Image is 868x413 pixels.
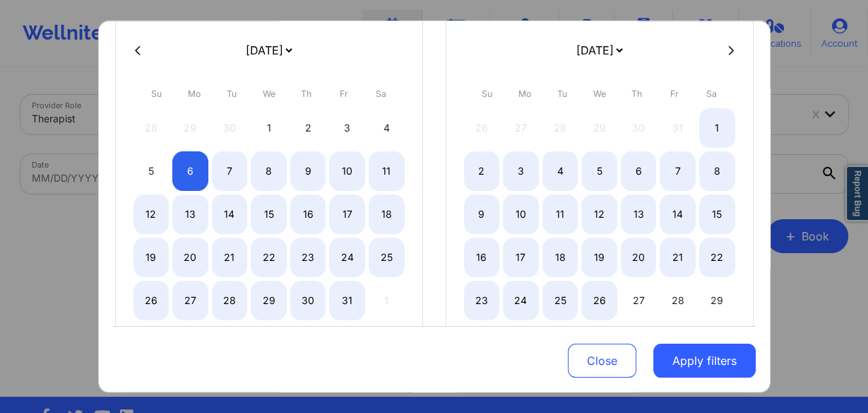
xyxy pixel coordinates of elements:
[172,151,208,191] div: Mon Oct 06 2025
[212,281,248,320] div: Tue Oct 28 2025
[699,194,735,234] div: Sat Nov 15 2025
[518,88,531,99] abbr: Monday
[212,151,248,191] div: Tue Oct 07 2025
[172,281,208,320] div: Mon Oct 27 2025
[699,108,735,148] div: Sat Nov 01 2025
[621,151,657,191] div: Thu Nov 06 2025
[251,281,287,320] div: Wed Oct 29 2025
[329,151,365,191] div: Fri Oct 10 2025
[660,194,696,234] div: Fri Nov 14 2025
[212,238,248,277] div: Tue Oct 21 2025
[369,151,405,191] div: Sat Oct 11 2025
[464,324,500,363] div: Sun Nov 30 2025
[660,238,696,277] div: Fri Nov 21 2025
[188,88,201,99] abbr: Monday
[251,194,287,234] div: Wed Oct 15 2025
[251,108,287,148] div: Wed Oct 01 2025
[503,194,539,234] div: Mon Nov 10 2025
[464,151,500,191] div: Sun Nov 02 2025
[660,281,696,320] div: Fri Nov 28 2025
[133,151,170,191] div: Sun Oct 05 2025
[263,88,275,99] abbr: Wednesday
[503,151,539,191] div: Mon Nov 03 2025
[699,151,735,191] div: Sat Nov 08 2025
[542,194,578,234] div: Tue Nov 11 2025
[699,238,735,277] div: Sat Nov 22 2025
[660,151,696,191] div: Fri Nov 07 2025
[329,194,365,234] div: Fri Oct 17 2025
[369,108,405,148] div: Sat Oct 04 2025
[581,238,617,277] div: Wed Nov 19 2025
[301,88,311,99] abbr: Thursday
[593,88,606,99] abbr: Wednesday
[290,194,326,234] div: Thu Oct 16 2025
[631,88,642,99] abbr: Thursday
[133,281,170,320] div: Sun Oct 26 2025
[290,281,326,320] div: Thu Oct 30 2025
[482,88,492,99] abbr: Sunday
[653,344,756,378] button: Apply filters
[621,194,657,234] div: Thu Nov 13 2025
[151,88,162,99] abbr: Sunday
[133,194,170,234] div: Sun Oct 12 2025
[542,151,578,191] div: Tue Nov 04 2025
[503,281,539,320] div: Mon Nov 24 2025
[340,88,348,99] abbr: Friday
[464,281,500,320] div: Sun Nov 23 2025
[172,194,208,234] div: Mon Oct 13 2025
[542,281,578,320] div: Tue Nov 25 2025
[503,238,539,277] div: Mon Nov 17 2025
[621,238,657,277] div: Thu Nov 20 2025
[329,238,365,277] div: Fri Oct 24 2025
[290,108,326,148] div: Thu Oct 02 2025
[227,88,237,99] abbr: Tuesday
[621,281,657,320] div: Thu Nov 27 2025
[329,281,365,320] div: Fri Oct 31 2025
[251,151,287,191] div: Wed Oct 08 2025
[706,88,717,99] abbr: Saturday
[568,344,636,378] button: Close
[212,194,248,234] div: Tue Oct 14 2025
[464,194,500,234] div: Sun Nov 09 2025
[369,194,405,234] div: Sat Oct 18 2025
[670,88,679,99] abbr: Friday
[290,238,326,277] div: Thu Oct 23 2025
[251,238,287,277] div: Wed Oct 22 2025
[557,88,567,99] abbr: Tuesday
[464,238,500,277] div: Sun Nov 16 2025
[329,108,365,148] div: Fri Oct 03 2025
[172,238,208,277] div: Mon Oct 20 2025
[290,151,326,191] div: Thu Oct 09 2025
[133,238,170,277] div: Sun Oct 19 2025
[581,281,617,320] div: Wed Nov 26 2025
[542,238,578,277] div: Tue Nov 18 2025
[369,238,405,277] div: Sat Oct 25 2025
[581,194,617,234] div: Wed Nov 12 2025
[699,281,735,320] div: Sat Nov 29 2025
[376,88,386,99] abbr: Saturday
[581,151,617,191] div: Wed Nov 05 2025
